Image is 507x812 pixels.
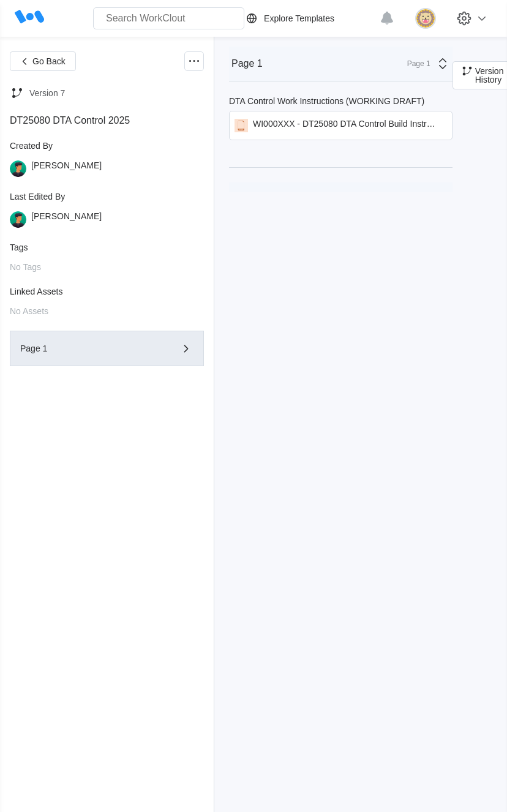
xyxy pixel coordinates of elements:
img: user.png [10,211,26,228]
div: [PERSON_NAME] [31,160,102,177]
img: user.png [10,160,26,177]
button: Page 1 [10,331,204,366]
div: Page 1 [231,58,263,69]
div: Tags [10,242,204,252]
div: Created By [10,141,204,151]
span: Version History [475,67,504,84]
a: Explore Templates [244,11,374,26]
div: Last Edited By [10,192,204,201]
div: WI000XXX - DT25080 DTA Control Build Instructions.pdf [253,119,437,132]
div: Page 1 [20,344,159,353]
div: DT25080 DTA Control 2025 [10,115,204,126]
input: Search WorkClout [93,7,244,29]
div: No Assets [10,306,204,316]
div: No Tags [10,262,204,272]
div: [PERSON_NAME] [31,211,102,228]
span: Go Back [32,57,66,66]
button: Go Back [10,51,76,71]
div: DTA Control Work Instructions (WORKING DRAFT) [229,96,424,106]
img: lion.png [415,8,436,29]
div: Version 7 [29,88,65,98]
div: Explore Templates [264,13,334,23]
div: Page 1 [400,59,430,68]
div: Linked Assets [10,287,204,296]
